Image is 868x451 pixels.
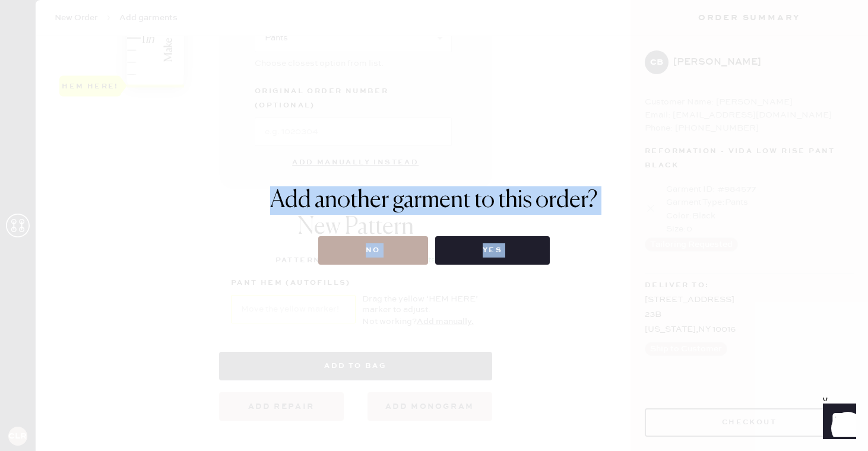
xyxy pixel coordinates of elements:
[812,398,863,449] iframe: Front Chat
[318,236,428,265] button: No
[270,186,598,215] h1: Add another garment to this order?
[435,236,550,265] button: Yes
